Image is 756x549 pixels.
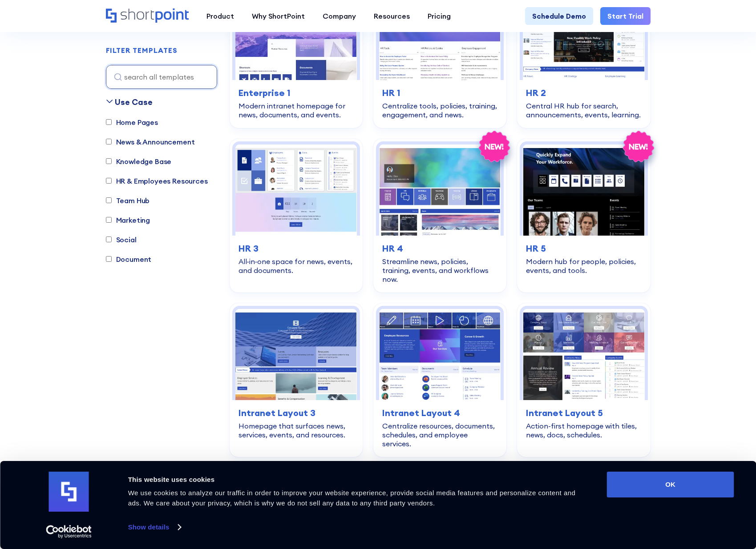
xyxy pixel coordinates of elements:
label: Knowledge Base [106,156,172,167]
div: Modern intranet homepage for news, documents, and events. [239,101,354,119]
div: Product [206,11,234,21]
a: Show details [128,521,181,534]
div: This website uses cookies [128,474,587,485]
img: Intranet Layout 4 – Intranet Page Template: Centralize resources, documents, schedules, and emplo... [379,309,501,400]
button: OK [607,472,734,497]
h3: HR 3 [239,242,354,255]
a: Intranet Layout 3 – SharePoint Homepage Template: Homepage that surfaces news, services, events, ... [230,303,363,457]
a: Company [314,7,365,25]
input: Document [106,256,112,262]
a: Why ShortPoint [243,7,314,25]
h3: Intranet Layout 4 [382,406,497,420]
label: HR & Employees Resources [106,176,208,186]
input: search all templates [106,65,217,89]
h3: Intranet Layout 3 [239,406,354,420]
label: Team Hub [106,195,150,206]
div: Modern hub for people, policies, events, and tools. [526,257,641,275]
a: Intranet Layout 5 – SharePoint Page Template: Action-first homepage with tiles, news, docs, sched... [517,303,650,457]
h3: HR 2 [526,86,641,100]
h3: Enterprise 1 [239,86,354,100]
img: Intranet Layout 3 – SharePoint Homepage Template: Homepage that surfaces news, services, events, ... [235,309,357,400]
div: Centralize resources, documents, schedules, and employee services. [382,421,497,448]
a: Usercentrics Cookiebot - opens in a new window [30,525,108,538]
div: Action-first homepage with tiles, news, docs, schedules. [526,421,641,439]
input: Knowledge Base [106,159,112,164]
label: Document [106,254,152,264]
a: Schedule Demo [525,7,593,25]
a: HR 3 – HR Intranet Template: All‑in‑one space for news, events, and documents.HR 3All‑in‑one spac... [230,139,363,293]
div: All‑in‑one space for news, events, and documents. [239,257,354,275]
div: Kontrollprogram for chat [596,446,756,549]
h3: HR 1 [382,86,497,100]
a: Start Trial [600,7,651,25]
div: Centralize tools, policies, training, engagement, and news. [382,101,497,119]
div: Pricing [428,11,451,21]
img: HR 3 – HR Intranet Template: All‑in‑one space for news, events, and documents. [235,144,357,236]
input: Team Hub [106,198,112,204]
img: HR 4 – SharePoint HR Intranet Template: Streamline news, policies, training, events, and workflow... [379,144,501,236]
label: Home Pages [106,117,158,128]
img: Intranet Layout 5 – SharePoint Page Template: Action-first homepage with tiles, news, docs, sched... [523,309,644,400]
div: Use Case [115,96,153,108]
div: Streamline news, policies, training, events, and workflows now. [382,257,497,284]
label: Marketing [106,215,150,225]
img: HR 5 – Human Resource Template: Modern hub for people, policies, events, and tools. [523,144,644,236]
label: Social [106,234,137,245]
h3: HR 5 [526,242,641,255]
a: Home [106,8,189,24]
a: HR 5 – Human Resource Template: Modern hub for people, policies, events, and tools.HR 5Modern hub... [517,139,650,293]
input: Home Pages [106,120,112,125]
a: Resources [365,7,419,25]
label: News & Announcement [106,136,195,147]
input: HR & Employees Resources [106,178,112,184]
img: logo [49,472,89,512]
div: FILTER TEMPLATES [106,47,178,54]
input: Marketing [106,217,112,223]
div: Central HR hub for search, announcements, events, learning. [526,101,641,119]
div: Homepage that surfaces news, services, events, and resources. [239,421,354,439]
span: We use cookies to analyze our traffic in order to improve your website experience, provide social... [128,489,576,507]
div: Company [323,11,356,21]
a: Pricing [419,7,460,25]
input: News & Announcement [106,139,112,145]
div: Why ShortPoint [252,11,305,21]
a: Intranet Layout 4 – Intranet Page Template: Centralize resources, documents, schedules, and emplo... [373,303,506,457]
iframe: Chat Widget [596,446,756,549]
input: Social [106,237,112,243]
div: Resources [374,11,410,21]
h3: HR 4 [382,242,497,255]
h3: Intranet Layout 5 [526,406,641,420]
a: HR 4 – SharePoint HR Intranet Template: Streamline news, policies, training, events, and workflow... [373,139,506,293]
a: Product [198,7,243,25]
